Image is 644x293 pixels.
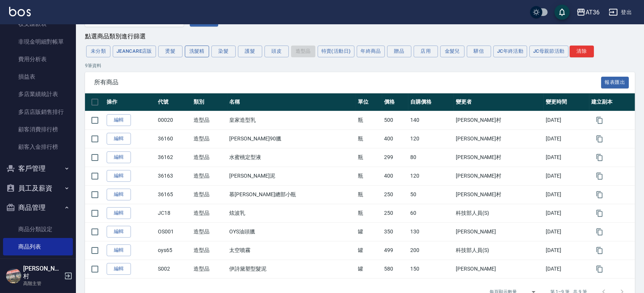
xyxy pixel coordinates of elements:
[454,111,544,129] td: [PERSON_NAME]村
[156,260,192,278] td: S002
[107,244,131,256] a: 編輯
[227,148,356,167] td: 水蜜桃定型液
[3,103,73,121] a: 多店店販銷售排行
[85,62,635,69] p: 9 筆資料
[454,260,544,278] td: [PERSON_NAME]
[227,241,356,260] td: 太空噴霧
[408,185,454,204] td: 50
[3,198,73,217] button: 商品管理
[227,111,356,129] td: 皇家造型乳
[356,167,382,185] td: 瓶
[107,207,131,219] a: 編輯
[356,241,382,260] td: 罐
[3,50,73,68] a: 費用分析表
[408,129,454,148] td: 120
[356,185,382,204] td: 瓶
[357,46,385,57] button: 年終商品
[3,159,73,178] button: 客戶管理
[3,33,73,50] a: 非現金明細對帳單
[94,79,601,86] span: 所有商品
[382,204,408,222] td: 250
[544,129,589,148] td: [DATE]
[408,222,454,241] td: 130
[356,129,382,148] td: 瓶
[382,185,408,204] td: 250
[3,238,73,255] a: 商品列表
[606,5,635,19] button: 登出
[408,93,454,111] th: 自購價格
[192,167,227,185] td: 造型品
[544,222,589,241] td: [DATE]
[23,280,62,287] p: 高階主管
[86,46,110,57] button: 未分類
[382,111,408,129] td: 500
[3,138,73,156] a: 顧客入金排行榜
[356,111,382,129] td: 瓶
[544,204,589,222] td: [DATE]
[454,167,544,185] td: [PERSON_NAME]村
[414,46,438,57] button: 店用
[601,77,629,88] button: 報表匯出
[192,241,227,260] td: 造型品
[493,46,527,57] button: JC年終活動
[454,222,544,241] td: [PERSON_NAME]
[440,46,464,57] button: 金髮兒
[408,241,454,260] td: 200
[238,46,262,57] button: 護髮
[158,46,183,57] button: 燙髮
[529,46,568,57] button: JC母親節活動
[544,167,589,185] td: [DATE]
[454,204,544,222] td: 科技部人員(S)
[227,260,356,278] td: 伊詩黛塑型髮泥
[544,148,589,167] td: [DATE]
[9,7,31,16] img: Logo
[227,222,356,241] td: OYS油頭臘
[192,185,227,204] td: 造型品
[156,148,192,167] td: 36162
[356,204,382,222] td: 瓶
[192,129,227,148] td: 造型品
[544,111,589,129] td: [DATE]
[107,263,131,275] a: 編輯
[3,68,73,85] a: 損益表
[382,241,408,260] td: 499
[408,148,454,167] td: 80
[454,129,544,148] td: [PERSON_NAME]村
[156,111,192,129] td: 00020
[107,189,131,200] a: 編輯
[192,111,227,129] td: 造型品
[156,185,192,204] td: 36165
[454,241,544,260] td: 科技部人員(S)
[356,260,382,278] td: 罐
[544,93,589,111] th: 變更時間
[23,265,62,280] h5: [PERSON_NAME]村
[156,241,192,260] td: oys65
[156,129,192,148] td: 36160
[107,133,131,145] a: 編輯
[107,226,131,238] a: 編輯
[454,185,544,204] td: [PERSON_NAME]村
[382,260,408,278] td: 580
[382,129,408,148] td: 400
[387,46,411,57] button: 贈品
[156,222,192,241] td: OS001
[318,46,355,57] button: 特賣(活動日)
[573,5,603,20] button: AT36
[544,260,589,278] td: [DATE]
[454,93,544,111] th: 變更者
[227,167,356,185] td: [PERSON_NAME]泥
[3,178,73,198] button: 員工及薪資
[192,93,227,111] th: 類別
[105,93,156,111] th: 操作
[356,93,382,111] th: 單位
[408,111,454,129] td: 140
[382,148,408,167] td: 299
[156,167,192,185] td: 36163
[156,204,192,222] td: JC18
[554,5,570,20] button: save
[156,93,192,111] th: 代號
[227,93,356,111] th: 名稱
[382,167,408,185] td: 400
[570,46,594,57] button: 清除
[3,85,73,103] a: 多店業績統計表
